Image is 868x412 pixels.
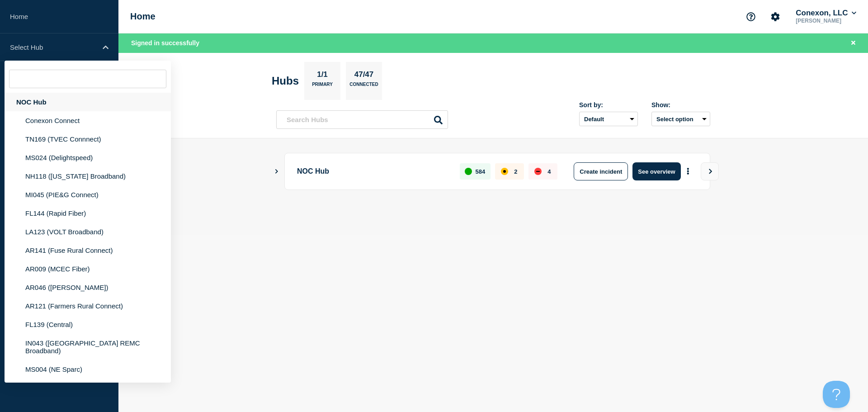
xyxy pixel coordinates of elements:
button: Select option [651,112,710,126]
button: Close banner [848,38,859,48]
div: Show: [651,101,710,109]
p: 584 [476,168,486,175]
li: NH118 ([US_STATE] Broadband) [5,167,171,185]
li: LA123 (VOLT Broadband) [5,223,171,241]
p: 1/1 [314,70,331,82]
li: AR141 (Fuse Rural Connect) [5,241,171,260]
div: up [465,168,472,175]
p: 4 [547,168,551,175]
p: Select Hub [10,43,97,51]
button: Show Connected Hubs [274,168,279,175]
li: FL144 (Rapid Fiber) [5,204,171,223]
p: Connected [349,82,378,91]
li: IN043 ([GEOGRAPHIC_DATA] REMC Broadband) [5,334,171,360]
li: MS024 (Delightspeed) [5,148,171,167]
button: Account settings [766,7,785,26]
div: down [534,168,542,175]
button: Conexon, LLC [794,9,858,18]
p: 47/47 [351,70,377,82]
p: Primary [312,82,333,91]
button: Create incident [574,162,628,180]
button: View [701,162,719,180]
span: Signed in successfully [131,39,199,47]
div: affected [501,168,508,175]
div: NOC Hub [5,93,171,111]
p: [PERSON_NAME] [794,18,858,24]
li: AR009 (MCEC Fiber) [5,260,171,278]
h2: Hubs [272,75,299,87]
button: Support [741,7,760,26]
button: See overview [632,162,680,180]
button: More actions [682,163,694,180]
select: Sort by [579,112,638,126]
iframe: Help Scout Beacon - Open [823,381,850,408]
input: Search Hubs [276,110,448,129]
li: Conexon Connect [5,111,171,130]
li: FL139 (Central) [5,315,171,334]
li: TN169 (TVEC Connnect) [5,130,171,148]
h1: Home [130,11,156,22]
li: MS004 (NE Sparc) [5,360,171,379]
div: Sort by: [579,101,638,109]
p: 2 [514,168,517,175]
p: NOC Hub [297,162,449,180]
li: MI045 (PIE&G Connect) [5,185,171,204]
li: AR046 ([PERSON_NAME]) [5,278,171,297]
li: AR121 (Farmers Rural Connect) [5,297,171,315]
